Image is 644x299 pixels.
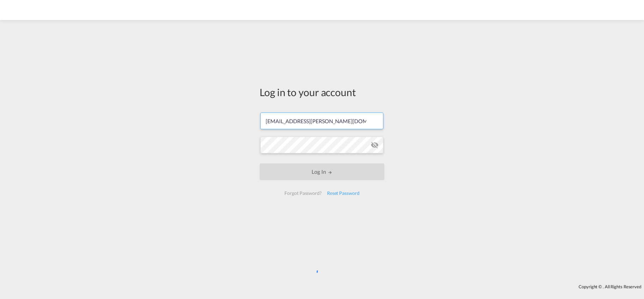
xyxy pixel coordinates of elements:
[282,187,324,199] div: Forgot Password?
[324,187,362,199] div: Reset Password
[260,85,384,99] div: Log in to your account
[371,141,379,149] md-icon: icon-eye-off
[260,163,384,180] button: LOGIN
[260,113,383,129] input: Enter email/phone number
